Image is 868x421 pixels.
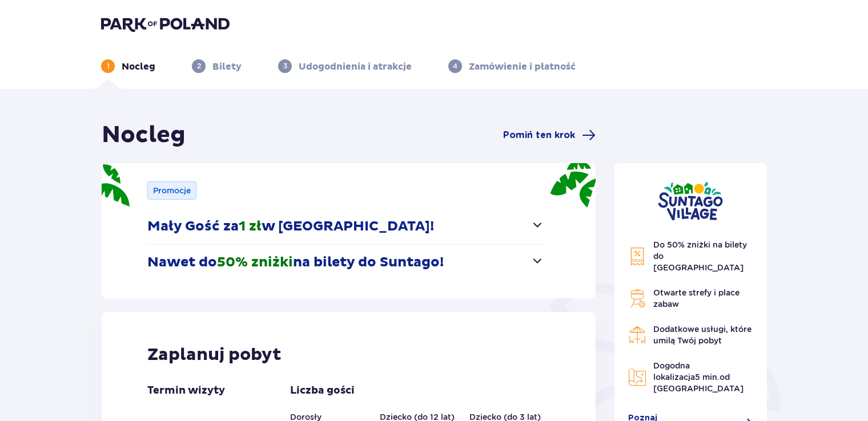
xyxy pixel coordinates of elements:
[107,61,110,71] p: 1
[192,59,242,73] div: 2Bilety
[147,218,434,235] p: Mały Gość za w [GEOGRAPHIC_DATA]!
[653,240,747,272] span: Do 50% zniżki na bilety do [GEOGRAPHIC_DATA]
[239,218,262,235] span: 1 zł
[448,59,576,73] div: 4Zamówienie i płatność
[147,254,444,271] p: Nawet do na bilety do Suntago!
[653,361,744,393] span: Dogodna lokalizacja od [GEOGRAPHIC_DATA]
[101,16,230,32] img: Park of Poland logo
[147,209,544,244] button: Mały Gość za1 złw [GEOGRAPHIC_DATA]!
[102,121,186,149] h1: Nocleg
[469,60,576,73] p: Zamówienie i płatność
[153,185,191,196] p: Promocje
[147,245,544,280] button: Nawet do50% zniżkina bilety do Suntago!
[101,59,155,73] div: 1Nocleg
[628,289,646,307] img: Grill Icon
[503,128,596,142] a: Pomiń ten krok
[658,181,723,221] img: Suntago Village
[212,60,242,73] p: Bilety
[628,368,646,386] img: Map Icon
[628,326,646,344] img: Restaurant Icon
[278,59,412,73] div: 3Udogodnienia i atrakcje
[453,61,457,71] p: 4
[695,373,720,382] span: 5 min.
[653,288,740,309] span: Otwarte strefy i place zabaw
[217,254,293,271] span: 50% zniżki
[147,344,282,366] p: Zaplanuj pobyt
[628,247,646,266] img: Discount Icon
[122,60,155,73] p: Nocleg
[147,384,225,398] p: Termin wizyty
[653,325,752,345] span: Dodatkowe usługi, które umilą Twój pobyt
[503,129,575,141] span: Pomiń ten krok
[197,61,201,71] p: 2
[299,60,412,73] p: Udogodnienia i atrakcje
[290,384,355,398] p: Liczba gości
[283,61,287,71] p: 3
